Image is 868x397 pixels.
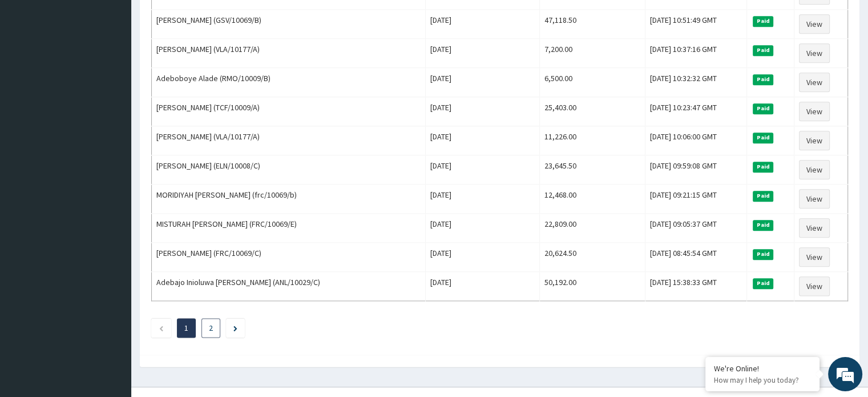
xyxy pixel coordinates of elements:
[753,278,773,288] span: Paid
[714,363,811,374] div: We're Online!
[539,39,645,68] td: 7,200.00
[21,57,46,86] img: d_794563401_company_1708531726252_794563401
[645,155,746,185] td: [DATE] 09:59:08 GMT
[799,102,830,121] a: View
[426,185,540,214] td: [DATE]
[539,68,645,97] td: 6,500.00
[233,323,237,333] a: Next page
[753,220,773,230] span: Paid
[645,272,746,301] td: [DATE] 15:38:33 GMT
[426,155,540,185] td: [DATE]
[539,272,645,301] td: 50,192.00
[753,249,773,259] span: Paid
[799,218,830,238] a: View
[753,162,773,172] span: Paid
[426,126,540,155] td: [DATE]
[426,10,540,39] td: [DATE]
[426,272,540,301] td: [DATE]
[184,323,188,333] a: Page 1 is your current page
[539,243,645,272] td: 20,624.50
[799,73,830,92] a: View
[799,160,830,179] a: View
[152,185,426,214] td: MORIDIYAH [PERSON_NAME] (frc/10069/b)
[799,14,830,34] a: View
[799,43,830,63] a: View
[152,39,426,68] td: [PERSON_NAME] (VLA/10177/A)
[539,185,645,214] td: 12,468.00
[59,64,192,79] div: Chat with us now
[539,126,645,155] td: 11,226.00
[645,10,746,39] td: [DATE] 10:51:49 GMT
[539,10,645,39] td: 47,118.50
[753,16,773,26] span: Paid
[152,155,426,185] td: [PERSON_NAME] (ELN/10008/C)
[539,155,645,185] td: 23,645.50
[645,214,746,243] td: [DATE] 09:05:37 GMT
[645,39,746,68] td: [DATE] 10:37:16 GMT
[426,68,540,97] td: [DATE]
[6,271,217,311] textarea: Type your message and hit 'Enter'
[66,123,158,239] span: We're online!
[187,6,215,33] div: Minimize live chat window
[753,191,773,201] span: Paid
[426,39,540,68] td: [DATE]
[539,97,645,126] td: 25,403.00
[645,97,746,126] td: [DATE] 10:23:47 GMT
[426,243,540,272] td: [DATE]
[426,97,540,126] td: [DATE]
[152,68,426,97] td: Adeboboye Alade (RMO/10009/B)
[645,185,746,214] td: [DATE] 09:21:15 GMT
[152,214,426,243] td: MISTURAH [PERSON_NAME] (FRC/10069/E)
[152,10,426,39] td: [PERSON_NAME] (GSV/10069/B)
[799,131,830,150] a: View
[152,272,426,301] td: Adebajo Inioluwa [PERSON_NAME] (ANL/10029/C)
[159,323,164,333] a: Previous page
[426,214,540,243] td: [DATE]
[152,243,426,272] td: [PERSON_NAME] (FRC/10069/C)
[799,189,830,208] a: View
[539,214,645,243] td: 22,809.00
[152,126,426,155] td: [PERSON_NAME] (VLA/10177/A)
[753,45,773,55] span: Paid
[645,243,746,272] td: [DATE] 08:45:54 GMT
[753,133,773,143] span: Paid
[209,323,213,333] a: Page 2
[714,375,811,385] p: How may I help you today?
[645,126,746,155] td: [DATE] 10:06:00 GMT
[152,97,426,126] td: [PERSON_NAME] (TCF/10009/A)
[753,103,773,114] span: Paid
[753,74,773,85] span: Paid
[799,247,830,267] a: View
[645,68,746,97] td: [DATE] 10:32:32 GMT
[799,276,830,296] a: View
